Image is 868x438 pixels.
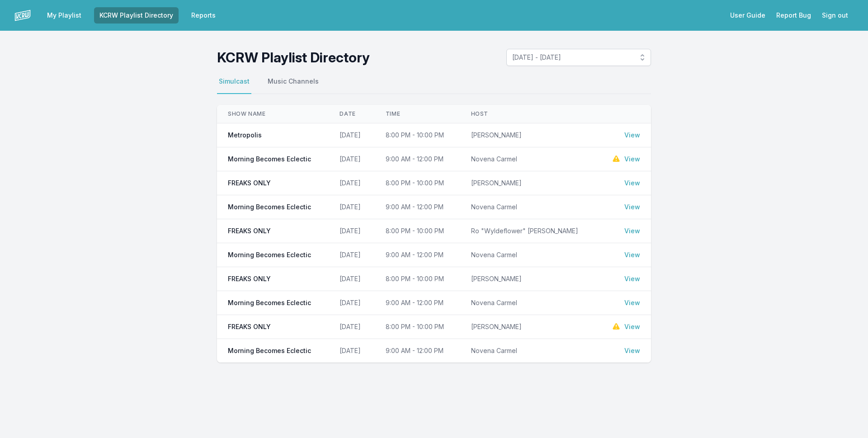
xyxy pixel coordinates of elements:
th: Show Name [217,105,329,123]
td: 9:00 AM - 12:00 PM [375,291,460,315]
a: View [624,274,640,283]
span: FREAKS ONLY [228,179,271,188]
td: 9:00 AM - 12:00 PM [375,147,460,171]
span: Morning Becomes Eclectic [228,203,311,212]
a: Reports [186,7,221,24]
td: [DATE] [329,219,374,243]
td: [DATE] [329,291,374,315]
button: [DATE] - [DATE] [506,49,651,66]
span: Morning Becomes Eclectic [228,298,311,307]
td: 8:00 PM - 10:00 PM [375,315,460,339]
td: 9:00 AM - 12:00 PM [375,339,460,363]
td: [DATE] [329,267,374,291]
td: [PERSON_NAME] [460,171,598,195]
a: View [624,346,640,355]
a: KCRW Playlist Directory [94,7,179,24]
h1: KCRW Playlist Directory [217,49,370,66]
td: [DATE] [329,195,374,219]
span: FREAKS ONLY [228,226,271,235]
a: View [624,250,640,259]
a: View [624,155,640,164]
th: Host [460,105,598,123]
td: Novena Carmel [460,339,598,363]
td: Novena Carmel [460,243,598,267]
a: View [624,203,640,212]
span: Metropolis [228,131,262,140]
td: Novena Carmel [460,291,598,315]
span: FREAKS ONLY [228,322,271,331]
td: [PERSON_NAME] [460,267,598,291]
span: [DATE] - [DATE] [512,53,632,62]
a: Report Bug [771,7,816,24]
a: View [624,226,640,235]
td: [PERSON_NAME] [460,315,598,339]
button: Music Channels [266,77,321,94]
td: [DATE] [329,243,374,267]
span: FREAKS ONLY [228,274,271,283]
span: Morning Becomes Eclectic [228,346,311,355]
th: Date [329,105,374,123]
td: 9:00 AM - 12:00 PM [375,243,460,267]
a: View [624,131,640,140]
a: View [624,298,640,307]
td: Novena Carmel [460,147,598,171]
button: Simulcast [217,77,251,94]
td: 8:00 PM - 10:00 PM [375,123,460,147]
a: View [624,322,640,331]
td: [DATE] [329,123,374,147]
td: Novena Carmel [460,195,598,219]
img: logo-white-87cec1fa9cbef997252546196dc51331.png [14,7,31,24]
button: Sign out [816,7,854,24]
td: 9:00 AM - 12:00 PM [375,195,460,219]
span: Morning Becomes Eclectic [228,250,311,259]
a: My Playlist [42,7,87,24]
td: [DATE] [329,339,374,363]
td: [DATE] [329,171,374,195]
td: 8:00 PM - 10:00 PM [375,171,460,195]
a: View [624,179,640,188]
td: [DATE] [329,147,374,171]
span: Morning Becomes Eclectic [228,155,311,164]
td: [PERSON_NAME] [460,123,598,147]
td: Ro "Wyldeflower" [PERSON_NAME] [460,219,598,243]
th: Time [375,105,460,123]
td: 8:00 PM - 10:00 PM [375,219,460,243]
td: [DATE] [329,315,374,339]
a: User Guide [725,7,771,24]
td: 8:00 PM - 10:00 PM [375,267,460,291]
